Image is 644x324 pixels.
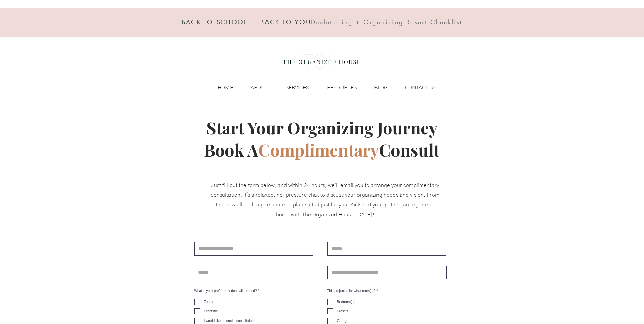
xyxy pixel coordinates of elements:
a: SERVICES [271,83,312,93]
a: Decluttering + Organizing Resest Checklist [311,20,462,26]
a: CONTACT US [391,83,440,93]
p: RESOURCES [324,83,360,93]
img: the organized house [280,48,363,75]
span: I would like an onsite consultaion [204,319,254,323]
p: Just fill out the form below, and within 24 hours, we'll email you to arrange your complimentary ... [211,181,440,220]
span: Complimentary [258,139,379,161]
p: ABOUT [247,83,271,93]
p: SERVICES [282,83,312,93]
span: Zoom [204,300,213,304]
span: Bedroom(s) [337,300,355,304]
div: What is your preferred video call method? [194,289,313,293]
a: ABOUT [236,83,271,93]
span: Start Your Organizing Journey Book A Consult [204,116,439,161]
div: This project is for what room(s)? [327,289,446,293]
span: Decluttering + Organizing Resest Checklist [311,18,462,26]
nav: Site [204,83,440,93]
span: Closets [337,309,348,313]
span: Garage [337,319,348,323]
p: BLOG [371,83,391,93]
a: HOME [204,83,236,93]
span: BACK TO SCHOOL — BACK TO YOU [182,18,311,26]
a: RESOURCES [312,83,360,93]
a: BLOG [360,83,391,93]
p: HOME [214,83,236,93]
span: Facetime [204,309,218,313]
p: CONTACT US [402,83,440,93]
